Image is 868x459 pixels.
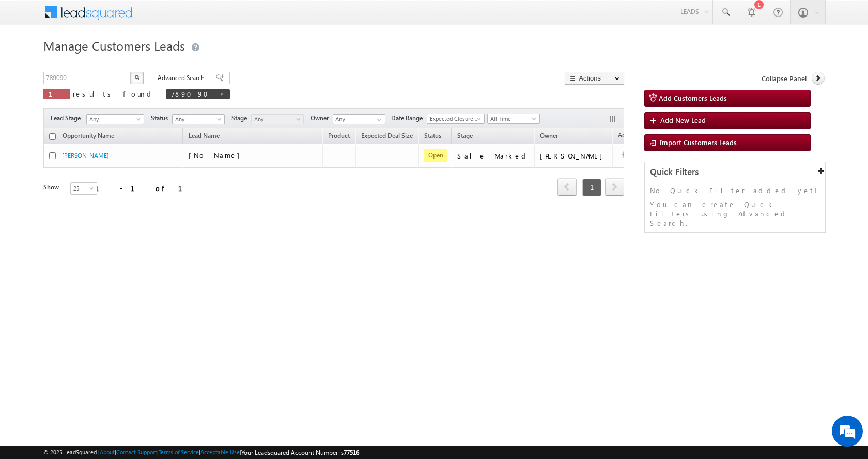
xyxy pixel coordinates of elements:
div: Quick Filters [645,162,825,182]
span: Lead Name [183,130,225,144]
span: Opportunity Name [63,132,114,139]
a: Show All Items [371,115,384,125]
span: Add Customers Leads [659,93,727,102]
span: 1 [582,179,601,196]
span: Import Customers Leads [660,138,737,147]
a: 25 [70,182,97,195]
a: prev [557,179,577,196]
a: Any [251,114,304,124]
span: 1 [49,89,65,98]
span: Your Leadsquared Account Number is [241,449,359,456]
span: Actions [613,130,644,143]
span: All Time [488,114,537,123]
span: Status [151,114,172,123]
a: Status [419,130,446,144]
a: Terms of Service [159,449,199,455]
a: Acceptable Use [200,449,240,455]
div: Show [43,183,62,192]
p: No Quick Filter added yet! [650,186,820,195]
a: [PERSON_NAME] [62,152,109,160]
a: next [605,179,624,196]
a: Expected Deal Size [356,130,418,144]
div: [PERSON_NAME] [540,151,608,161]
p: You can create Quick Filters using Advanced Search. [650,200,820,228]
span: © 2025 LeadSquared | | | | | [43,448,359,457]
a: Any [172,114,225,124]
input: Type to Search [333,114,385,124]
span: Product [328,132,350,139]
a: All Time [487,114,540,124]
img: Search [134,75,139,80]
span: 77516 [344,449,359,456]
a: Expected Closure Date [427,114,485,124]
span: Collapse Panel [762,74,807,83]
input: Check all records [49,133,56,140]
span: 25 [71,184,98,193]
span: Open [424,149,447,162]
span: Stage [457,132,473,139]
span: Any [173,115,222,124]
span: Expected Deal Size [361,132,413,139]
a: Any [86,114,144,124]
span: Stage [231,114,251,123]
div: 1 - 1 of 1 [95,182,195,194]
span: results found [73,89,155,98]
span: Expected Closure Date [427,114,481,123]
span: Advanced Search [158,73,208,83]
span: Owner [540,132,558,139]
a: Stage [452,130,478,144]
a: Opportunity Name [57,130,119,144]
span: Any [252,115,301,124]
span: Any [87,115,141,124]
span: Manage Customers Leads [43,37,185,54]
a: Contact Support [116,449,157,455]
button: Actions [565,72,624,85]
span: Lead Stage [51,114,85,123]
a: About [100,449,115,455]
span: next [605,178,624,196]
span: Owner [311,114,333,123]
span: Date Range [391,114,427,123]
span: 789090 [171,89,214,98]
span: Add New Lead [660,116,706,124]
span: prev [557,178,577,196]
span: [No Name] [189,151,245,160]
div: Sale Marked [457,151,530,161]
